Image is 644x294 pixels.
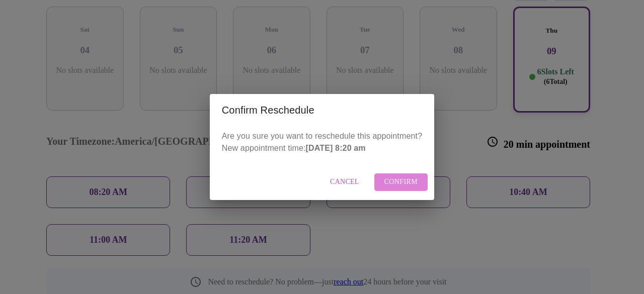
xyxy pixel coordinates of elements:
[222,130,422,154] p: Are you sure you want to reschedule this appointment? New appointment time:
[306,144,366,152] strong: [DATE] 8:20 am
[330,176,359,188] span: Cancel
[222,102,422,118] h2: Confirm Reschedule
[320,173,369,191] button: Cancel
[374,173,428,191] button: Confirm
[384,176,418,188] span: Confirm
